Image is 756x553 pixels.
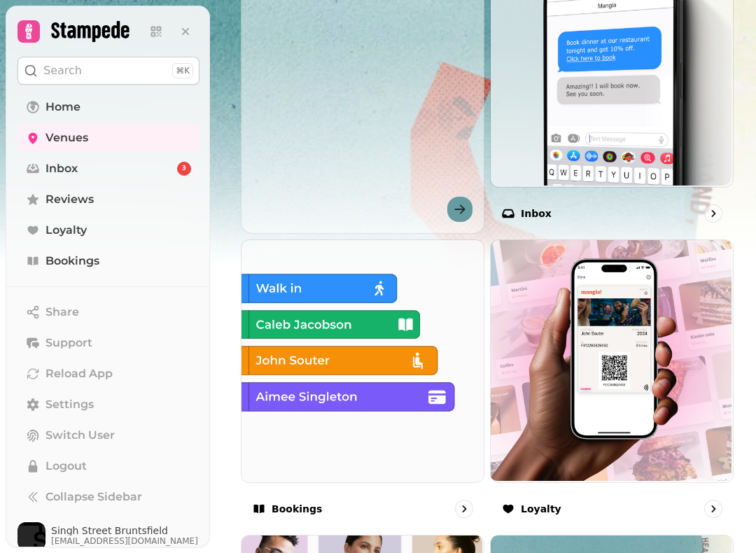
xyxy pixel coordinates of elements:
span: 3 [182,164,186,174]
a: BookingsBookings [241,239,484,529]
span: Logout [45,458,87,475]
button: Logout [17,452,199,480]
p: Inbox [521,206,552,220]
span: Singh Street Bruntsfield [51,526,198,535]
span: Reviews [45,191,94,208]
span: [EMAIL_ADDRESS][DOMAIN_NAME] [51,535,198,547]
p: Search [43,62,82,79]
a: Inbox3 [17,155,199,183]
p: Bookings [272,502,322,516]
button: Collapse Sidebar [17,483,199,511]
span: Settings [45,396,94,413]
img: User avatar [17,522,45,550]
a: Settings [17,391,199,419]
svg: go to [706,502,720,516]
a: Venues [17,124,199,152]
span: Reload App [45,365,113,382]
span: Switch User [45,427,115,444]
div: ⌘K [172,63,193,78]
span: Share [45,304,79,321]
button: Switch User [17,421,199,449]
img: Loyalty [489,239,731,481]
span: Home [45,99,80,115]
a: Reviews [17,185,199,213]
svg: go to [457,502,471,516]
svg: go to [706,206,720,220]
button: Reload App [17,360,199,388]
button: Support [17,329,199,357]
a: Bookings [17,247,199,275]
button: User avatarSingh Street Bruntsfield[EMAIL_ADDRESS][DOMAIN_NAME] [17,522,199,550]
a: Home [17,93,199,121]
span: Collapse Sidebar [45,489,142,505]
a: Loyalty [17,216,199,244]
button: Share [17,298,199,326]
span: Venues [45,129,88,146]
img: Bookings [240,239,482,481]
a: LoyaltyLoyalty [490,239,734,529]
span: Loyalty [45,222,87,239]
p: Loyalty [521,502,561,516]
button: Search⌘K [17,57,199,85]
span: Inbox [45,160,78,177]
span: Support [45,335,92,351]
span: Bookings [45,253,99,269]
